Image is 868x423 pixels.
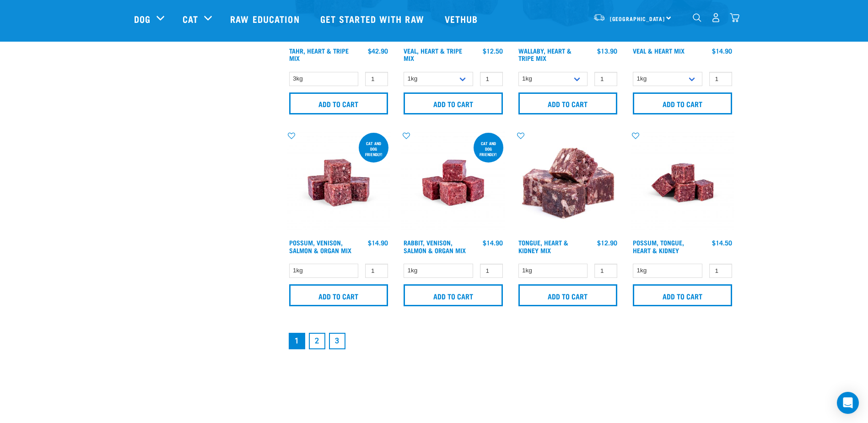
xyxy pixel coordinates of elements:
a: Possum, Venison, Salmon & Organ Mix [289,241,351,251]
div: $12.90 [597,239,617,246]
div: $14.90 [712,47,732,54]
a: Raw Education [221,0,311,37]
input: 1 [594,264,617,278]
input: 1 [365,264,388,278]
div: Open Intercom Messenger [837,392,859,414]
a: Tongue, Heart & Kidney Mix [518,241,568,251]
a: Possum, Tongue, Heart & Kidney [633,241,684,251]
a: Rabbit, Venison, Salmon & Organ Mix [404,241,466,251]
img: van-moving.png [593,13,605,22]
img: home-icon@2x.png [730,13,739,22]
a: Wallaby, Heart & Tripe Mix [518,49,571,60]
a: Goto page 2 [309,333,325,349]
div: $14.50 [712,239,732,246]
input: 1 [480,72,503,86]
div: $13.90 [597,47,617,54]
div: $12.50 [483,47,503,54]
input: Add to cart [633,92,732,114]
span: [GEOGRAPHIC_DATA] [610,17,665,20]
input: Add to cart [404,284,503,306]
input: Add to cart [289,284,388,306]
img: user.png [711,13,721,22]
input: 1 [709,264,732,278]
a: Tahr, Heart & Tripe Mix [289,49,349,60]
a: Vethub [436,0,490,37]
div: cat and dog friendly! [359,136,388,161]
a: Goto page 3 [329,333,345,349]
img: home-icon-1@2x.png [693,13,701,22]
img: Possum Venison Salmon Organ 1626 [287,131,391,235]
a: Page 1 [289,333,305,349]
input: Add to cart [633,284,732,306]
input: Add to cart [404,92,503,114]
img: Possum Tongue Heart Kidney 1682 [631,131,734,235]
input: 1 [480,264,503,278]
a: Dog [134,12,151,26]
input: 1 [709,72,732,86]
a: Veal & Heart Mix [633,49,685,52]
input: Add to cart [518,284,618,306]
nav: pagination [287,331,734,351]
img: Rabbit Venison Salmon Organ 1688 [401,131,505,235]
a: Veal, Heart & Tripe Mix [404,49,462,60]
div: $14.90 [483,239,503,246]
div: Cat and dog friendly! [474,136,503,161]
input: Add to cart [518,92,618,114]
img: 1167 Tongue Heart Kidney Mix 01 [516,131,620,235]
div: $42.90 [368,47,388,54]
input: 1 [365,72,388,86]
a: Get started with Raw [311,0,436,37]
a: Cat [183,12,198,26]
input: Add to cart [289,92,388,114]
div: $14.90 [368,239,388,246]
input: 1 [594,72,617,86]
